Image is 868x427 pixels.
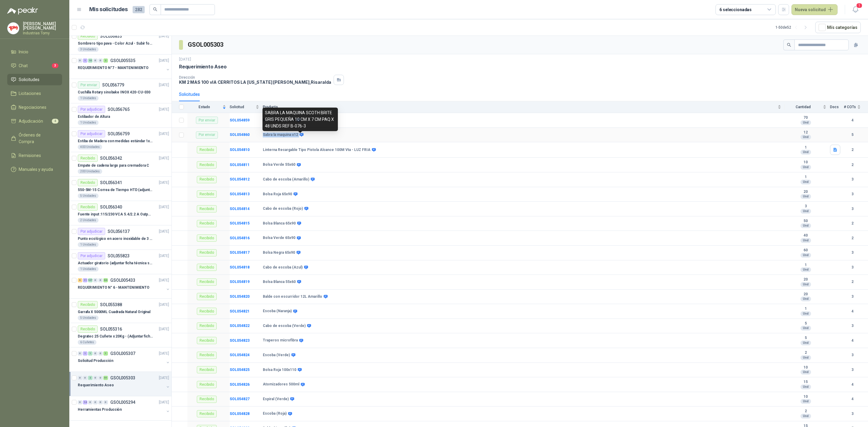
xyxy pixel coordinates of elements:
div: 64 [103,278,108,282]
b: 3 [844,265,861,270]
a: RecibidoSOL055316[DATE] Degratec 25 Cuñete x 20Kg - (Adjuntar ficha técnica)6 Cuñetes [69,323,171,347]
div: 0 [78,376,82,380]
b: 20 [785,277,826,282]
a: RecibidoSOL056833[DATE] Sombrero tipo pava - Color Azul - Subir foto3 Unidades [69,30,171,55]
div: 0 [93,400,98,404]
b: SOL054811 [230,163,250,167]
p: SOL056137 [108,229,130,234]
div: 1 [83,351,87,356]
th: Solicitud [230,101,263,113]
a: SOL054819 [230,280,250,284]
span: Inicio [19,49,28,55]
p: [DATE] [159,253,169,259]
a: Por adjudicarSOL055823[DATE] Actuador giratorio (adjuntar ficha técnica si es diferente a festo)1... [69,250,171,274]
p: Estibador de Altura [78,114,110,120]
b: Bolsa Verde 65x90 [263,236,295,240]
a: Inicio [7,46,62,58]
a: Licitaciones [7,88,62,99]
div: 1 Unidades [78,96,99,101]
b: 5 [785,336,826,341]
div: Recibido [197,322,217,330]
p: Punto ecológico en acero inoxidable de 3 puestos, con capacidad para 121L cada división. [78,236,153,242]
a: SOL054814 [230,207,250,211]
a: RecibidoSOL055388[DATE] Garrafa X 5000ML Cuadrada Natural Original5 Unidades [69,299,171,323]
div: SABRA LA MAQUINA SCOTH BRITE GRIS PEQUEÑA 10 CM X 7 CM PAQ X 48 UNDS REF B-076-3 [263,108,338,131]
th: Docs [830,101,844,113]
span: # COTs [844,105,856,109]
span: 3 [52,63,58,68]
img: Company Logo [8,23,19,34]
th: Cantidad [785,101,830,113]
div: 200 Unidades [78,169,102,174]
div: 0 [78,58,82,63]
div: 0 [103,400,108,404]
div: Recibido [197,205,217,212]
a: SOL054821 [230,309,250,313]
p: GSOL005303 [110,376,135,380]
div: Und [800,297,811,301]
p: Empate de cadena largo para cremadora C [78,163,149,168]
p: KM 2 MAS 100 vIA CERRITOS LA [US_STATE] [PERSON_NAME] , Risaralda [179,80,331,85]
div: Recibido [197,146,217,153]
a: Solicitudes [7,74,62,85]
a: Por adjudicarSOL056137[DATE] Punto ecológico en acero inoxidable de 3 puestos, con capacidad para... [69,225,171,250]
p: GSOL005307 [110,351,135,356]
a: RecibidoSOL056342[DATE] Empate de cadena largo para cremadora C200 Unidades [69,152,171,177]
b: 3 [844,206,861,212]
b: 60 [785,248,826,253]
p: [DATE] [159,82,169,88]
b: SOL054810 [230,148,250,152]
a: SOL054860 [230,133,250,137]
p: REQUERIMIENTO N°7 - MANTENIMIENTO [78,65,149,71]
a: Por adjudicarSOL056759[DATE] Estiba de Madera con medidas estándar 1x120x15 de alto400 Unidades [69,128,171,152]
th: # COTs [844,101,868,113]
b: SOL054827 [230,397,250,401]
b: 5 [844,132,861,138]
a: Adjudicación4 [7,115,62,127]
div: 0 [78,351,82,356]
div: 107 [88,278,93,282]
b: SOL054822 [230,324,250,328]
p: REQUERIMIENTO N° 6 - MANTENIMIENTO [78,285,149,290]
b: 70 [785,115,826,120]
a: SOL054816 [230,236,250,240]
b: 5 [785,321,826,326]
p: Garrafa X 5000ML Cuadrada Natural Original [78,309,150,315]
b: 2 [844,147,861,153]
p: Dirección [179,75,331,80]
b: 4 [844,309,861,314]
b: Escoba (Naranja) [263,309,292,314]
b: SOL054824 [230,353,250,357]
p: GSOL005535 [110,58,135,63]
a: SOL054820 [230,294,250,299]
div: Recibido [197,278,217,286]
p: SOL055823 [108,254,130,258]
b: Cabo de escoba (Azul) [263,265,303,270]
div: 14 [83,400,87,404]
div: Und [800,180,811,184]
b: Cabo de escoba (Rojo) [263,206,303,211]
span: Negociaciones [19,104,46,111]
p: [DATE] [159,400,169,405]
p: [DATE] [159,131,169,137]
span: Producto [263,105,776,109]
div: Recibido [197,308,217,315]
b: 3 [844,352,861,358]
a: Por enviarSOL056779[DATE] Cuchilla Rotary sinobake INOX 420-CU-0301 Unidades [69,79,171,103]
div: Recibido [197,220,217,227]
b: 40 [785,233,826,238]
div: Und [800,311,811,316]
a: SOL054859 [230,118,250,122]
a: Chat3 [7,60,62,71]
b: 20 [785,190,826,194]
div: 1 Unidades [78,242,99,247]
p: GSOL005294 [110,400,135,404]
span: Adjudicación [19,118,43,124]
b: 3 [844,323,861,329]
div: 10 [88,58,93,63]
div: Por enviar [78,81,100,89]
p: [DATE] [159,204,169,210]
